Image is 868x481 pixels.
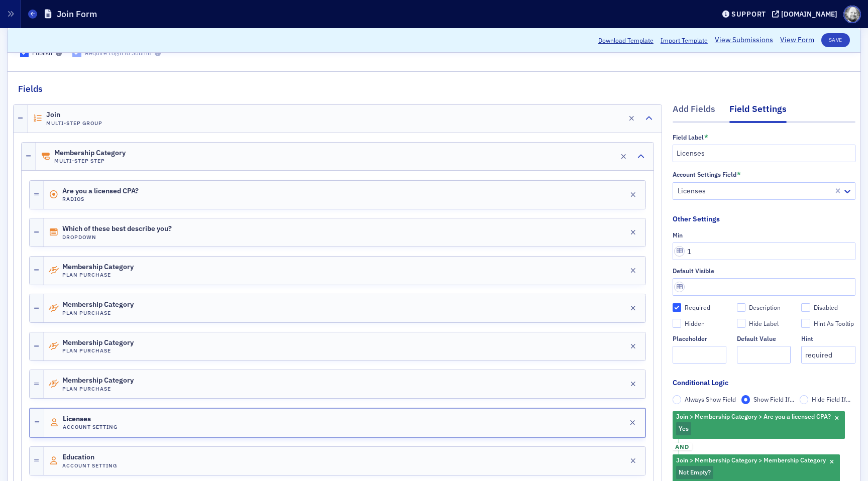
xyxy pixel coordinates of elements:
div: Hidden [685,319,705,328]
input: Hint As Tooltip [801,319,810,328]
span: Not Empty [679,468,708,476]
span: Hide Field If... [812,395,850,403]
div: Field Settings [729,102,787,123]
div: Disabled [814,303,838,312]
input: Hidden [673,319,682,328]
button: Download Template [598,36,654,45]
abbr: This field is required [737,171,741,178]
div: Required [685,303,710,312]
div: Placeholder [673,335,707,342]
span: Always Show Field [685,395,736,403]
button: and [673,439,692,455]
div: Default Visible [673,267,714,275]
span: Education [62,453,119,461]
input: Disabled [801,303,810,312]
span: and [673,443,692,451]
input: Always Show Field [673,395,682,404]
h4: Account Setting [63,424,119,430]
input: Description [737,303,746,312]
span: Show Field If... [753,395,794,403]
h2: Fields [18,82,43,95]
span: Are you a licensed CPA? [62,187,139,195]
h4: Plan Purchase [62,310,134,316]
span: Yes [679,424,689,432]
div: Yes [673,411,845,439]
div: Publish [32,49,52,57]
input: Require Login to Submit [72,48,81,57]
div: Hint [801,335,813,342]
div: Min [673,231,683,239]
div: Field Label [673,134,704,141]
div: Require Login to Submit [85,49,151,57]
h4: Multi-Step Step [54,158,126,164]
div: Hint As Tooltip [814,319,854,328]
div: Add Fields [673,102,715,121]
h4: Plan Purchase [62,347,134,354]
div: Hide Label [749,319,779,328]
h1: Join Form [57,8,97,20]
h4: Account Setting [62,462,119,469]
div: [DOMAIN_NAME] [781,10,837,19]
input: Hide Label [737,319,746,328]
span: Membership Category [62,377,134,385]
span: Licenses [63,415,119,423]
h4: Radios [62,196,139,202]
span: ? [708,468,711,476]
span: Join [46,111,102,119]
div: Description [749,303,781,312]
h4: Plan Purchase [62,386,134,392]
span: Join > Membership Category > Membership Category [676,456,826,464]
abbr: This field is required [704,134,708,141]
div: Account Settings Field [673,171,736,178]
input: Show Field If... [741,395,750,404]
span: Membership Category [62,301,134,309]
a: View Submissions [715,35,773,46]
span: Import Template [661,36,708,45]
span: Which of these best describe you? [62,225,172,233]
div: Default Value [737,335,776,342]
button: [DOMAIN_NAME] [772,11,841,18]
span: Profile [843,6,861,23]
span: Membership Category [54,149,126,157]
button: Save [821,33,850,47]
div: Other Settings [673,214,720,224]
input: Hide Field If... [800,395,809,404]
input: Publish [20,48,29,57]
span: Membership Category [62,339,134,347]
input: Required [673,303,682,312]
div: Support [731,10,766,19]
h4: Multi-Step Group [46,120,103,127]
a: View Form [780,35,814,46]
div: Conditional Logic [673,378,728,388]
span: Membership Category [62,263,134,271]
span: Join > Membership Category > Are you a licensed CPA? [676,412,831,420]
h4: Plan Purchase [62,272,134,278]
h4: Dropdown [62,234,172,240]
